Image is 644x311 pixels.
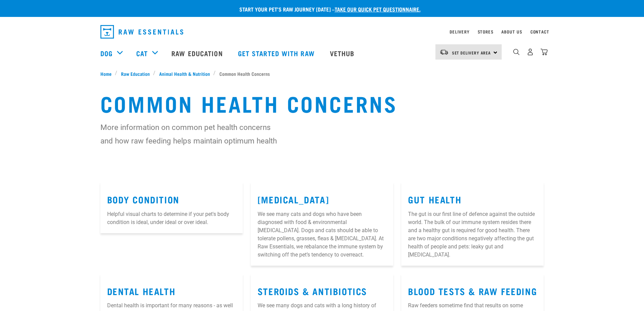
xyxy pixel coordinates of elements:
[258,210,386,259] p: We see many cats and dogs who have been diagnosed with food & environmental [MEDICAL_DATA]. Dogs ...
[100,70,544,77] nav: breadcrumbs
[439,49,449,55] img: van-moving.png
[95,22,549,41] nav: dropdown navigation
[231,40,323,67] a: Get started with Raw
[100,70,115,77] a: Home
[100,70,112,77] span: Home
[335,7,421,10] a: take our quick pet questionnaire.
[107,197,180,202] a: Body Condition
[501,30,522,33] a: About Us
[527,48,534,55] img: user.png
[258,288,367,293] a: Steroids & Antibiotics
[323,40,363,67] a: Vethub
[165,40,231,67] a: Raw Education
[100,48,113,58] a: Dog
[258,197,329,202] a: [MEDICAL_DATA]
[136,48,148,58] a: Cat
[408,288,537,293] a: Blood Tests & Raw Feeding
[100,91,544,115] h1: Common Health Concerns
[452,51,491,54] span: Set Delivery Area
[408,197,461,202] a: Gut Health
[541,48,548,55] img: home-icon@2x.png
[100,25,183,39] img: Raw Essentials Logo
[478,30,494,33] a: Stores
[530,30,549,33] a: Contact
[513,49,520,55] img: home-icon-1@2x.png
[159,70,210,77] span: Animal Health & Nutrition
[408,210,537,259] p: The gut is our first line of defence against the outside world. The bulk of our immune system res...
[100,120,278,148] p: More information on common pet health concerns and how raw feeding helps maintain optimum health
[107,288,176,293] a: Dental Health
[117,70,153,77] a: Raw Education
[156,70,213,77] a: Animal Health & Nutrition
[107,210,236,226] p: Helpful visual charts to determine if your pet's body condition is ideal, under ideal or over ideal.
[121,70,150,77] span: Raw Education
[450,30,469,33] a: Delivery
